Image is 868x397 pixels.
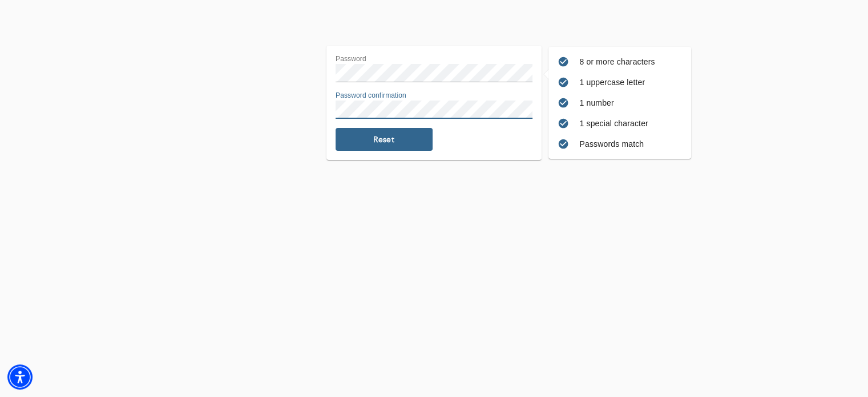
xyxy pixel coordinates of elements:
[579,77,682,88] p: 1 uppercase letter
[579,56,682,67] p: 8 or more characters
[579,138,682,150] p: Passwords match
[7,364,33,390] div: Accessibility Menu
[579,97,682,109] p: 1 number
[336,128,433,151] button: Reset
[336,93,406,99] label: Password confirmation
[579,118,682,129] p: 1 special character
[336,56,366,63] label: Password
[340,134,428,145] span: Reset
